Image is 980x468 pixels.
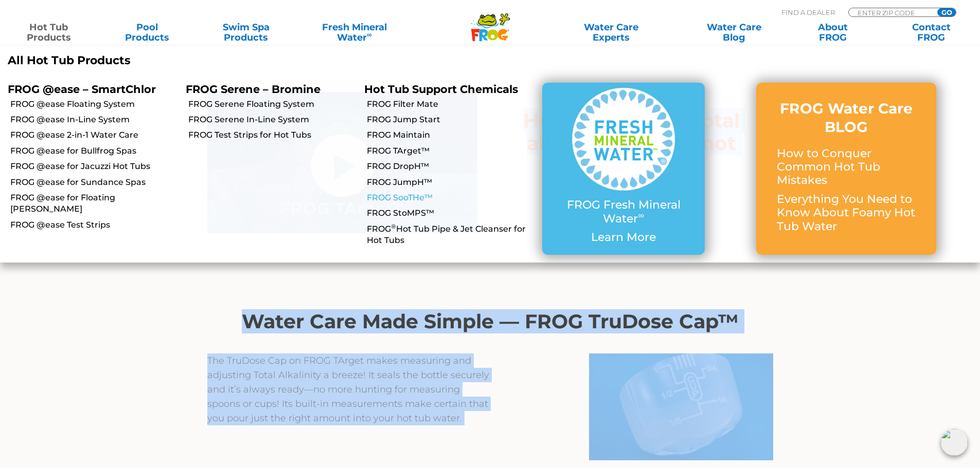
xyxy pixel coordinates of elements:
sup: ∞ [367,30,372,39]
a: Water CareBlog [696,22,772,43]
a: Swim SpaProducts [208,22,284,43]
p: FROG Serene – Bromine [186,83,348,96]
a: FROG Serene Floating System [188,99,356,110]
a: FROG @ease for Floating [PERSON_NAME] [10,192,178,215]
a: Hot TubProducts [10,22,87,43]
sup: ® [391,222,396,230]
img: openIcon [941,429,968,456]
p: Find A Dealer [781,8,835,17]
a: FROG @ease 2-in-1 Water Care [10,129,178,141]
a: FROG SooTHe™ [367,192,534,203]
a: FROG®Hot Tub Pipe & Jet Cleanser for Hot Tubs [367,223,534,247]
a: FROG @ease Floating System [10,99,178,110]
p: Learn More [563,231,684,244]
a: FROG StoMPS™ [367,208,534,219]
p: FROG Fresh Mineral Water [563,198,684,226]
a: FROG Fresh Mineral Water∞ Learn More [563,88,684,249]
a: FROG DropH™ [367,161,534,172]
a: FROG @ease for Jacuzzi Hot Tubs [10,161,178,172]
a: AboutFROG [794,22,871,43]
a: FROG Test Strips for Hot Tubs [188,129,356,141]
a: Hot Tub Support Chemicals [364,83,518,96]
a: FROG TArget™ [367,145,534,157]
a: ContactFROG [893,22,970,43]
a: FROG Serene In-Line System [188,114,356,125]
h3: FROG Water Care BLOG [777,99,916,137]
a: PoolProducts [109,22,186,43]
a: All Hot Tub Products [8,54,483,67]
a: FROG @ease Test Strips [10,219,178,231]
input: GO [937,8,956,16]
a: Fresh MineralWater∞ [306,22,402,43]
a: FROG Jump Start [367,114,534,125]
input: Zip Code Form [857,8,926,17]
p: The TruDose Cap on FROG TArget makes measuring and adjusting Total Alkalinity a breeze! It seals ... [207,353,490,425]
a: Water CareExperts [549,22,673,43]
p: How to Conquer Common Hot Tub Mistakes [777,147,916,188]
a: FROG Maintain [367,129,534,141]
a: FROG @ease for Sundance Spas [10,177,178,188]
a: FROG @ease for Bullfrog Spas [10,145,178,157]
a: FROG @ease In-Line System [10,114,178,125]
img: TruDose™ Cap — Accurate Measurement for DropH® Hot Tub Treatment [589,353,773,460]
a: FROG Water Care BLOG How to Conquer Common Hot Tub Mistakes Everything You Need to Know About Foa... [777,99,916,238]
a: FROG JumpH™ [367,177,534,188]
a: FROG Filter Mate [367,99,534,110]
h2: Water Care Made Simple — FROG TruDose Cap™ [207,310,773,333]
sup: ∞ [638,210,644,220]
p: Everything You Need to Know About Foamy Hot Tub Water [777,193,916,233]
p: FROG @ease – SmartChlor [8,83,170,96]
